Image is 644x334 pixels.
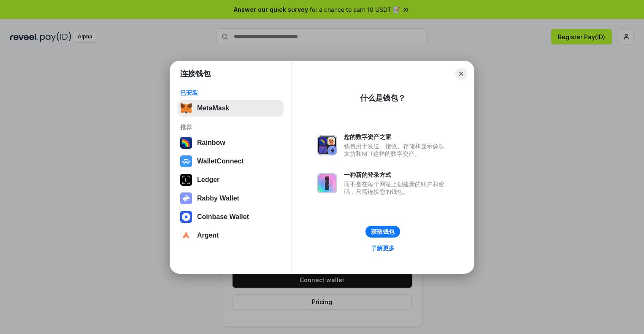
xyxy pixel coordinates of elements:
img: svg+xml,%3Csvg%20fill%3D%22none%22%20height%3D%2233%22%20viewBox%3D%220%200%2035%2033%22%20width%... [180,102,192,114]
div: 获取钱包 [371,228,395,235]
div: 一种新的登录方式 [344,171,449,179]
div: Rainbow [197,139,225,147]
button: Close [455,68,467,80]
div: 什么是钱包？ [360,93,406,103]
img: svg+xml,%3Csvg%20width%3D%2228%22%20height%3D%2228%22%20viewBox%3D%220%200%2028%2028%22%20fill%3D... [180,211,192,223]
button: Rabby Wallet [178,190,284,207]
div: 您的数字资产之家 [344,133,449,141]
div: Rabby Wallet [197,195,239,202]
button: Argent [178,227,284,244]
div: 推荐 [180,123,281,131]
div: 钱包用于发送、接收、存储和显示像以太坊和NFT这样的数字资产。 [344,142,449,158]
button: Ledger [178,171,284,188]
img: svg+xml,%3Csvg%20width%3D%22120%22%20height%3D%22120%22%20viewBox%3D%220%200%20120%20120%22%20fil... [180,137,192,149]
h1: 连接钱包 [180,69,211,79]
button: MetaMask [178,100,284,117]
button: WalletConnect [178,153,284,170]
button: Coinbase Wallet [178,208,284,225]
img: svg+xml,%3Csvg%20xmlns%3D%22http%3A%2F%2Fwww.w3.org%2F2000%2Fsvg%22%20width%3D%2228%22%20height%3... [180,174,192,186]
img: svg+xml,%3Csvg%20xmlns%3D%22http%3A%2F%2Fwww.w3.org%2F2000%2Fsvg%22%20fill%3D%22none%22%20viewBox... [317,135,337,155]
div: WalletConnect [197,158,244,165]
a: 了解更多 [366,243,400,254]
button: Rainbow [178,134,284,151]
div: MetaMask [197,104,229,112]
div: Coinbase Wallet [197,213,249,221]
img: svg+xml,%3Csvg%20xmlns%3D%22http%3A%2F%2Fwww.w3.org%2F2000%2Fsvg%22%20fill%3D%22none%22%20viewBox... [180,192,192,204]
div: 了解更多 [371,244,395,252]
img: svg+xml,%3Csvg%20width%3D%2228%22%20height%3D%2228%22%20viewBox%3D%220%200%2028%2028%22%20fill%3D... [180,155,192,167]
img: svg+xml,%3Csvg%20xmlns%3D%22http%3A%2F%2Fwww.w3.org%2F2000%2Fsvg%22%20fill%3D%22none%22%20viewBox... [317,173,337,193]
button: 获取钱包 [365,226,400,238]
div: Ledger [197,176,219,184]
div: 而不是在每个网站上创建新的账户和密码，只需连接您的钱包。 [344,180,449,195]
img: svg+xml,%3Csvg%20width%3D%2228%22%20height%3D%2228%22%20viewBox%3D%220%200%2028%2028%22%20fill%3D... [180,230,192,241]
div: 已安装 [180,89,281,96]
div: Argent [197,232,219,239]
